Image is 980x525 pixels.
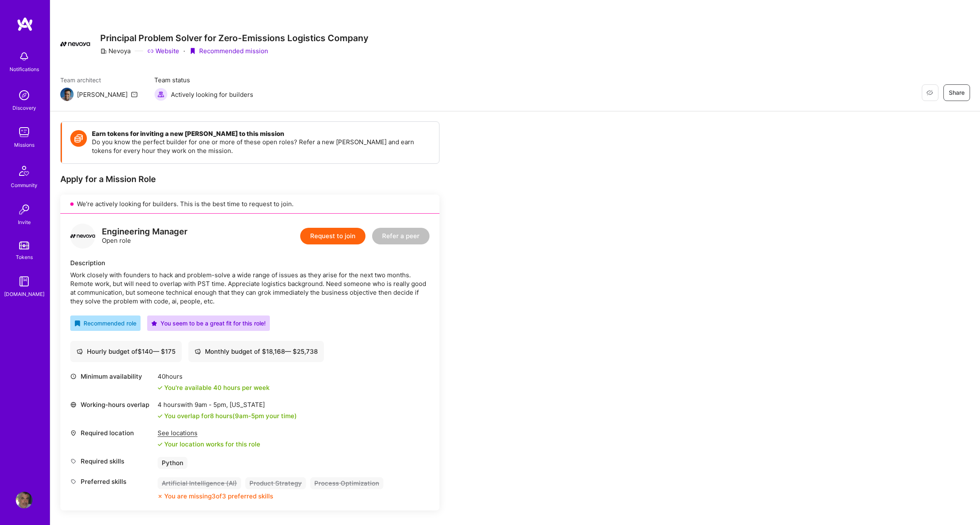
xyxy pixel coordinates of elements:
[4,290,44,298] div: [DOMAIN_NAME]
[300,228,365,244] button: Request to join
[158,385,163,390] i: icon Check
[60,88,74,101] img: Team Architect
[70,372,153,381] div: Minimum availability
[60,76,138,84] span: Team architect
[70,400,153,409] div: Working-hours overlap
[183,47,185,55] div: ·
[70,477,153,486] div: Preferred skills
[158,414,163,419] i: icon Check
[77,348,83,355] i: icon Cash
[158,400,297,409] div: 4 hours with [US_STATE]
[14,140,35,149] div: Missions
[77,347,175,356] div: Hourly budget of $ 140 — $ 175
[70,259,430,267] div: Description
[16,124,32,140] img: teamwork
[70,458,77,464] i: icon Tag
[70,402,77,408] i: icon World
[158,372,269,381] div: 40 hours
[151,319,266,328] div: You seem to be a great fit for this role!
[158,383,269,392] div: You're available 40 hours per week
[158,457,188,469] div: Python
[16,87,32,104] img: discovery
[70,429,153,437] div: Required location
[102,227,188,236] div: Engineering Manager
[10,65,39,74] div: Notifications
[943,84,970,101] button: Share
[16,201,32,218] img: Invite
[74,320,80,326] i: icon RecommendedBadge
[16,273,32,290] img: guide book
[70,130,87,147] img: Token icon
[235,412,264,420] span: 9am - 5pm
[154,76,253,84] span: Team status
[100,33,368,43] h3: Principal Problem Solver for Zero-Emissions Logistics Company
[100,47,131,55] div: Nevoya
[147,47,179,55] a: Website
[158,442,163,447] i: icon Check
[12,104,36,112] div: Discovery
[60,174,439,185] div: Apply for a Mission Role
[158,477,241,489] div: Artificial Intelligence (AI)
[70,457,153,466] div: Required skills
[18,218,31,227] div: Invite
[949,89,965,97] span: Share
[189,48,196,54] i: icon PurpleRibbon
[102,227,188,245] div: Open role
[70,430,77,436] i: icon Location
[310,477,383,489] div: Process Optimization
[245,477,306,489] div: Product Strategy
[16,48,32,65] img: bell
[158,494,163,499] i: icon CloseOrange
[16,492,32,508] img: User Avatar
[14,492,35,508] a: User Avatar
[131,91,138,98] i: icon Mail
[70,373,77,380] i: icon Clock
[164,412,297,420] div: You overlap for 8 hours ( your time)
[171,90,253,99] span: Actively looking for builders
[100,48,107,54] i: icon CompanyGray
[19,242,29,249] img: tokens
[70,271,430,306] div: Work closely with founders to hack and problem-solve a wide range of issues as they arise for the...
[158,429,260,437] div: See locations
[154,88,168,101] img: Actively looking for builders
[77,90,128,99] div: [PERSON_NAME]
[926,89,933,96] i: icon EyeClosed
[70,224,95,249] img: logo
[193,401,230,409] span: 9am - 5pm ,
[16,253,33,261] div: Tokens
[92,138,431,155] p: Do you know the perfect builder for one or more of these open roles? Refer a new [PERSON_NAME] an...
[70,478,77,485] i: icon Tag
[92,130,431,138] h4: Earn tokens for inviting a new [PERSON_NAME] to this mission
[17,17,33,32] img: logo
[11,181,37,190] div: Community
[158,440,260,449] div: Your location works for this role
[14,161,34,181] img: Community
[189,47,268,55] div: Recommended mission
[372,228,430,244] button: Refer a peer
[195,347,318,356] div: Monthly budget of $ 18,168 — $ 25,738
[60,42,90,47] img: Company Logo
[74,319,136,328] div: Recommended role
[60,195,439,214] div: We’re actively looking for builders. This is the best time to request to join.
[151,320,157,326] i: icon PurpleStar
[195,348,201,355] i: icon Cash
[164,492,273,500] div: You are missing 3 of 3 preferred skills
